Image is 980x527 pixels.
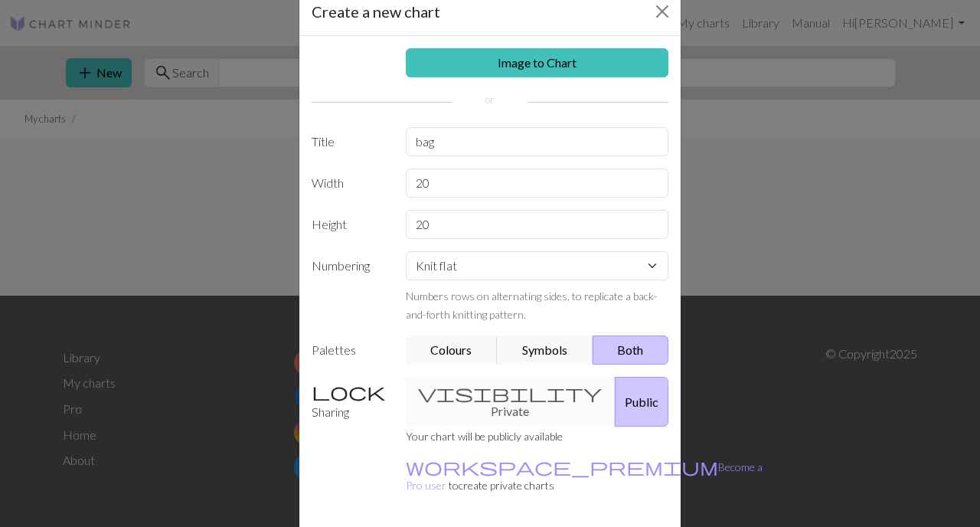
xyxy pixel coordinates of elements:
label: Numbering [302,251,397,323]
span: workspace_premium [406,456,718,477]
button: Symbols [497,336,593,365]
label: Sharing [302,377,397,427]
label: Height [302,210,397,239]
a: Become a Pro user [406,460,763,492]
small: Your chart will be publicly available [406,430,563,443]
small: to create private charts [406,460,763,492]
label: Palettes [302,336,397,365]
small: Numbers rows on alternating sides, to replicate a back-and-forth knitting pattern. [406,290,658,321]
button: Colours [406,336,498,365]
label: Width [302,169,397,198]
label: Title [302,127,397,156]
button: Public [615,377,668,427]
button: Both [593,336,669,365]
a: Image to Chart [406,48,669,77]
